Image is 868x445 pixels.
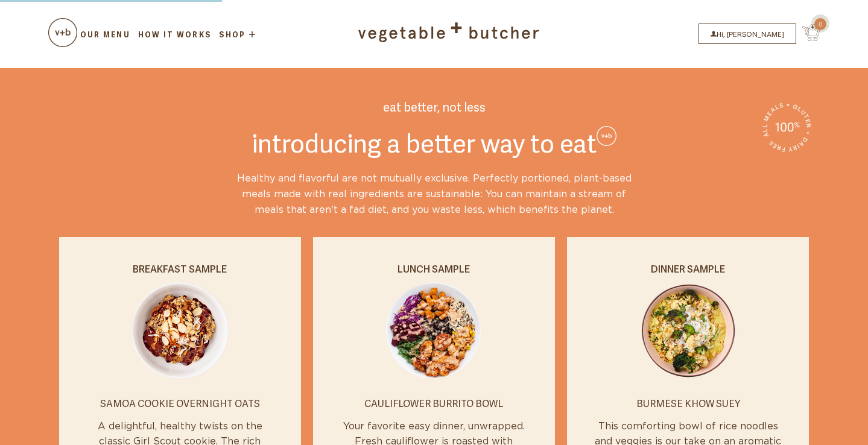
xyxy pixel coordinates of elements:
[802,24,820,41] img: cart
[758,98,816,156] img: 100_Graph
[699,24,796,44] a: Hi, [PERSON_NAME]
[814,18,826,30] span: 0
[48,18,77,47] img: cart
[78,29,132,40] a: Our Menu
[591,383,785,416] h4: Burmese Khow Suey
[591,261,785,276] h4: Dinner Sample
[337,261,531,276] h4: Lunch Sample
[796,31,820,43] a: 0
[83,383,277,416] h4: Samoa Cookie Overnight Oats
[385,282,483,379] img: Cauliflower Burrito Bowl
[53,98,816,126] div: eat better, not less
[597,126,616,146] img: cart
[136,29,213,40] a: How it Works
[53,126,816,156] h2: introducing a better way to eat
[131,282,229,379] img: Samoa Cookie Overnight Oats
[233,171,636,218] div: Healthy and flavorful are not mutually exclusive. Perfectly portioned, plant-based meals made wit...
[217,30,259,39] a: Shop
[337,383,531,416] h4: Cauliflower Burrito Bowl
[83,261,277,276] h4: Breakfast Sample
[639,282,737,379] img: Burmese Khow Suey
